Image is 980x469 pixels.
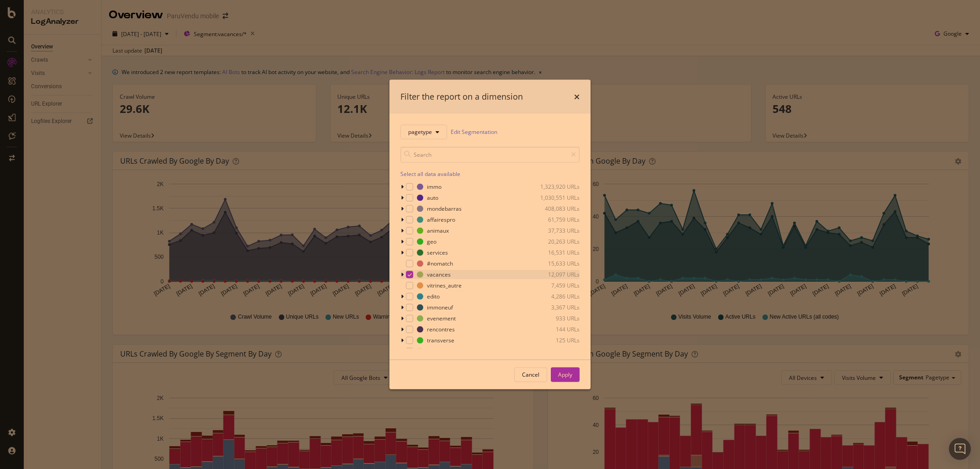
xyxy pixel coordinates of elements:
[427,304,453,311] div: immoneuf
[408,128,432,136] span: pagetype
[427,183,442,191] div: immo
[535,227,580,234] div: 37,733 URLs
[427,238,437,245] div: geo
[451,127,497,137] a: Edit Segmentation
[535,325,580,333] div: 144 URLs
[427,282,462,289] div: vitrines_autre
[427,194,438,202] div: auto
[535,194,580,202] div: 1,030,551 URLs
[427,314,456,322] div: evenement
[949,438,971,460] div: Open Intercom Messenger
[535,183,580,191] div: 1,323,920 URLs
[427,336,454,344] div: transverse
[427,271,451,278] div: vacances
[535,314,580,322] div: 933 URLs
[400,170,580,177] div: Select all data available
[535,293,580,300] div: 4,286 URLs
[427,249,448,256] div: services
[522,371,539,378] div: Cancel
[389,80,591,389] div: modal
[535,260,580,267] div: 15,633 URLs
[535,304,580,311] div: 3,367 URLs
[427,216,455,224] div: affairespro
[427,347,444,355] div: emploi
[535,216,580,224] div: 61,759 URLs
[514,367,547,382] button: Cancel
[427,293,440,300] div: edito
[400,91,523,103] div: Filter the report on a dimension
[535,282,580,289] div: 7,459 URLs
[535,238,580,245] div: 20,263 URLs
[558,371,572,378] div: Apply
[551,367,580,382] button: Apply
[427,205,462,213] div: mondebarras
[535,347,580,355] div: 99 URLs
[535,249,580,256] div: 16,531 URLs
[427,325,455,333] div: rencontres
[427,260,453,267] div: #nomatch
[400,124,447,139] button: pagetype
[535,205,580,213] div: 408,083 URLs
[400,146,580,162] input: Search
[427,227,449,234] div: animaux
[574,91,580,103] div: times
[535,336,580,344] div: 125 URLs
[535,271,580,278] div: 12,097 URLs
